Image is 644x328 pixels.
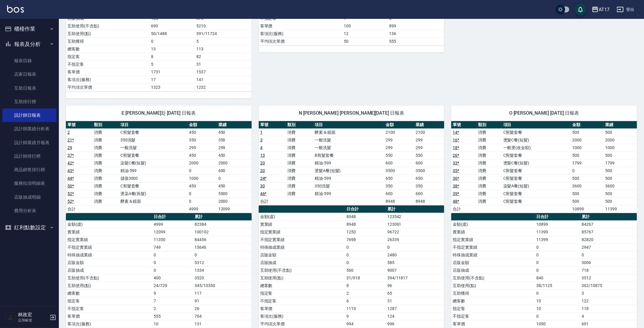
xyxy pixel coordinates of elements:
a: 29 [67,145,72,150]
td: 11399 [604,205,637,213]
td: 100 [342,22,388,30]
th: 項目 [313,121,384,129]
a: 20 [260,168,265,173]
th: 日合計 [535,213,580,221]
td: 消費 [477,144,502,151]
table: a dense table [66,121,252,213]
td: 消費 [92,144,119,151]
td: 2000 [217,159,252,167]
td: 500 [604,197,637,205]
td: 消費 [92,190,119,197]
td: 消費 [286,136,313,144]
th: 日合計 [152,213,193,221]
td: 總客數 [66,45,150,53]
td: 600 [384,190,414,197]
td: 指定實業績 [66,236,152,243]
td: 2100 [384,128,414,136]
td: 0 [193,251,251,259]
td: 50 [342,37,388,45]
td: 平均項次單價 [66,83,150,91]
td: 82820 [580,236,637,243]
td: 15646 [193,243,251,251]
td: 消費 [92,167,119,174]
td: 749 [152,243,193,251]
td: 11350 [152,236,193,243]
td: 0 [386,243,444,251]
td: 消費 [286,151,313,159]
td: 31 [195,60,251,68]
td: 消費 [286,190,313,197]
td: 消費 [477,151,502,159]
td: 5 [195,37,251,45]
td: 600 [217,167,252,174]
td: 一般洗髮 [313,144,384,151]
td: 3512 [580,274,637,282]
button: AT17 [589,4,612,16]
td: 1250 [345,228,386,236]
td: 2000 [217,197,252,205]
td: 店販金額 [66,259,152,266]
td: 8948 [414,197,444,205]
a: 服務扣項明細表 [2,177,57,190]
td: 11399 [535,228,580,236]
td: 燙染A餐(長髮) [119,190,188,197]
td: 消費 [286,128,313,136]
td: 酵素 & 鏡面 [119,197,188,205]
td: 82 [195,53,251,60]
td: 一般洗髮 [119,144,188,151]
td: 500 [604,167,637,174]
th: 日合計 [345,205,386,213]
th: 類別 [477,121,502,129]
td: 燙髮A餐(短髮) [313,167,384,174]
td: 5 [150,60,195,68]
th: 單號 [451,121,477,129]
td: 500 [604,190,637,197]
button: 登出 [614,4,637,15]
td: 8948 [345,220,386,228]
td: C剪髮套餐 [119,182,188,190]
td: 600 [414,190,444,197]
td: 指定實業績 [259,228,345,236]
td: 12099 [152,228,193,236]
td: 1000 [188,174,217,182]
td: 3500 [384,167,414,174]
td: 一般燙(改金額) [502,144,571,151]
a: 互助排行榜 [2,95,57,108]
td: 299 [188,144,217,151]
td: 11399 [535,236,580,243]
td: 0 [571,167,604,174]
td: 394/11817 [386,274,444,282]
td: 450 [217,182,252,190]
td: 600 [384,159,414,167]
td: 消費 [92,197,119,205]
td: 特殊抽成業績 [451,251,535,259]
td: 3600 [571,182,604,190]
a: 13 [260,153,265,158]
img: Logo [7,5,24,13]
td: 0 [535,259,580,266]
td: 消費 [477,174,502,182]
td: 500 [571,151,604,159]
a: 設計師業績月報表 [2,136,57,149]
td: 350 [414,182,444,190]
h5: 林政宏 [18,312,48,318]
td: 0 [188,167,217,174]
td: 互助使用(點) [66,282,152,289]
td: 550 [384,151,414,159]
td: 8 [150,53,195,60]
td: 0 [535,251,580,259]
td: 不指定實業績 [259,236,345,243]
a: 店販抽成明細 [2,190,57,204]
td: 0 [345,259,386,266]
td: 500 [571,190,604,197]
td: 特殊抽成業績 [66,251,152,259]
td: 消費 [286,159,313,167]
th: 業績 [217,121,252,129]
td: 450 [217,128,252,136]
td: 299 [384,136,414,144]
td: 特殊抽成業績 [259,243,345,251]
td: 酵素 & 鏡面 [313,128,384,136]
td: 消費 [92,174,119,182]
th: 單號 [66,121,92,129]
a: 店家日報表 [2,67,57,81]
